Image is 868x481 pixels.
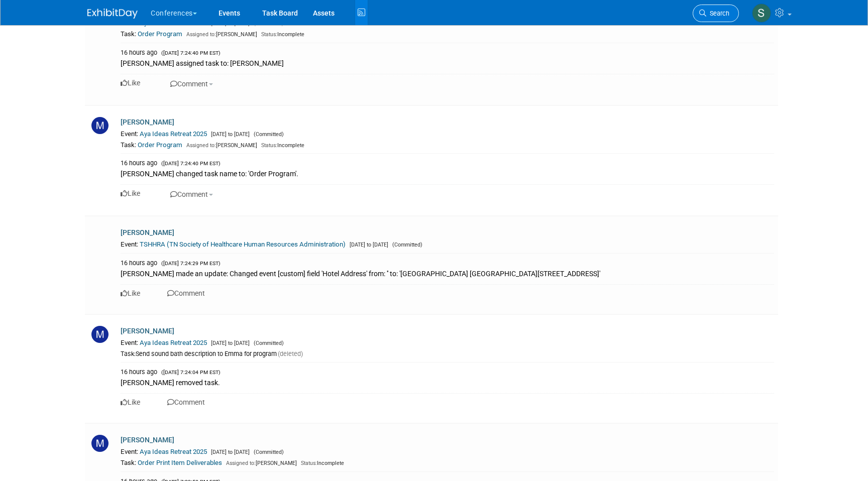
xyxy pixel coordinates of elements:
span: Task: [121,459,136,466]
span: Incomplete [259,142,304,149]
a: Like [121,398,140,406]
span: Incomplete [259,31,304,38]
span: Status: [301,460,317,466]
button: Comment [167,78,216,89]
span: Task: [121,30,136,38]
span: Search [706,10,729,17]
span: Task: [121,141,136,149]
span: Assigned to: [186,142,216,149]
img: Sophie Buffo [752,4,771,23]
button: Comment [167,189,216,200]
span: (Committed) [251,449,284,455]
a: Like [121,79,140,87]
span: [PERSON_NAME] [224,460,297,466]
span: Event: [121,130,138,138]
img: M.jpg [91,117,108,134]
span: (Committed) [390,242,422,248]
div: [PERSON_NAME] assigned task to: [PERSON_NAME] [121,57,774,68]
div: [PERSON_NAME] changed task name to: 'Order Program'. [121,168,774,179]
div: [PERSON_NAME] removed task. [121,377,774,388]
span: Event: [121,240,138,248]
a: Aya Ideas Retreat 2025 [140,339,207,346]
span: ([DATE] 7:24:40 PM EST) [159,160,221,167]
span: [DATE] to [DATE] [208,340,250,346]
img: M.jpg [91,326,108,343]
a: Aya Ideas Retreat 2025 [140,130,207,138]
a: Order Print Item Deliverables [138,459,222,466]
span: (deleted) [277,350,303,357]
span: Incomplete [298,460,344,466]
span: Status: [261,142,277,149]
span: Status: [261,31,277,38]
span: 16 hours ago [121,259,157,267]
span: [PERSON_NAME] [184,31,257,38]
a: [PERSON_NAME] [121,118,174,126]
span: Task: [121,350,136,357]
span: ([DATE] 7:24:29 PM EST) [159,260,221,267]
a: Comment [167,289,205,297]
div: Send sound bath description to Emma for program [121,349,774,358]
span: [PERSON_NAME] [184,142,257,149]
a: [PERSON_NAME] [121,228,174,236]
div: [PERSON_NAME] made an update: Changed event [custom] field 'Hotel Address' from: '' to: '[GEOGRAP... [121,268,774,279]
a: Like [121,289,140,297]
span: ([DATE] 7:24:04 PM EST) [159,369,221,376]
span: [DATE] to [DATE] [208,131,250,138]
span: Assigned to: [226,460,256,466]
span: Event: [121,339,138,346]
a: Like [121,189,140,197]
a: [PERSON_NAME] [121,436,174,444]
span: Event: [121,448,138,455]
a: Comment [167,398,205,406]
span: (Committed) [251,131,284,138]
span: ([DATE] 7:24:40 PM EST) [159,50,221,56]
a: [PERSON_NAME] [121,327,174,335]
span: 16 hours ago [121,159,157,167]
span: 16 hours ago [121,368,157,376]
a: TSHHRA (TN Society of Healthcare Human Resources Administration) [140,240,346,248]
span: Assigned to: [186,31,216,38]
img: ExhibitDay [87,9,138,19]
span: [DATE] to [DATE] [208,449,250,455]
span: 16 hours ago [121,49,157,56]
span: [DATE] to [DATE] [347,242,388,248]
a: Order Program [138,141,182,149]
a: Search [693,5,739,22]
a: Aya Ideas Retreat 2025 [140,448,207,455]
span: (Committed) [251,340,284,346]
img: M.jpg [91,435,108,452]
a: Order Program [138,30,182,38]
